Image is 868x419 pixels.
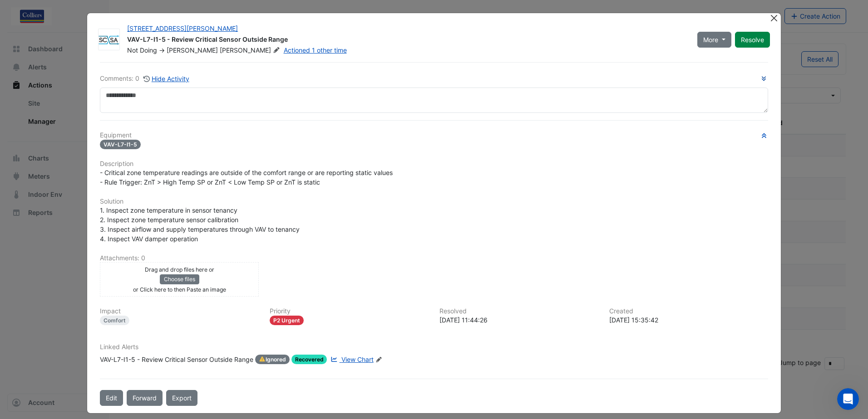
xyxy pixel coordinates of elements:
a: [STREET_ADDRESS][PERSON_NAME] [127,24,238,32]
a: View Chart [329,355,373,365]
h6: Description [100,160,768,168]
span: Recovered [291,355,327,364]
h6: Linked Alerts [100,343,768,351]
div: [DATE] 11:44:26 [439,315,598,325]
button: Resolve [735,32,770,48]
fa-icon: Edit Linked Alerts [375,356,382,363]
h6: Equipment [100,132,768,139]
span: More [703,35,718,44]
span: - Critical zone temperature readings are outside of the comfort range or are reporting static val... [100,169,393,186]
button: More [697,32,731,48]
span: Ignored [255,355,290,365]
a: Actioned 1 other time [284,46,347,54]
div: Comments: 0 [100,73,190,84]
button: Choose files [160,274,199,284]
a: Export [166,390,197,406]
iframe: Intercom live chat [837,388,859,410]
span: Not Doing [127,46,157,54]
span: [PERSON_NAME] [167,46,218,54]
button: Forward [127,390,163,406]
button: Close [769,13,779,23]
h6: Created [609,307,768,315]
button: Hide Activity [143,73,190,84]
div: [DATE] 15:35:42 [609,315,768,325]
img: SCSA [99,35,119,44]
h6: Resolved [439,307,598,315]
span: View Chart [341,356,374,363]
span: 1. Inspect zone temperature in sensor tenancy 2. Inspect zone temperature sensor calibration 3. I... [100,206,300,243]
h6: Attachments: 0 [100,254,768,262]
small: or Click here to then Paste an image [133,286,226,293]
div: VAV-L7-I1-5 - Review Critical Sensor Outside Range [100,355,253,365]
span: VAV-L7-I1-5 [100,140,141,149]
h6: Solution [100,198,768,205]
button: Edit [100,390,123,406]
div: Comfort [100,316,129,325]
div: P2 Urgent [270,316,304,325]
h6: Priority [270,307,429,315]
small: Drag and drop files here or [145,266,214,273]
span: [PERSON_NAME] [220,46,281,55]
h6: Impact [100,307,259,315]
span: -> [159,46,165,54]
div: VAV-L7-I1-5 - Review Critical Sensor Outside Range [127,35,686,46]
